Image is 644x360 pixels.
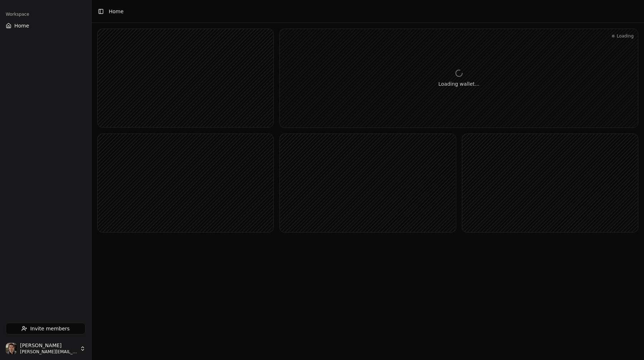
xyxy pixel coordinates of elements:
button: Jonathan Beurel[PERSON_NAME][PERSON_NAME][EMAIL_ADDRESS][DOMAIN_NAME] [3,340,88,357]
div: Loading wallet... [438,80,479,87]
span: Home [14,22,29,29]
span: [PERSON_NAME][EMAIL_ADDRESS][DOMAIN_NAME] [20,349,77,355]
span: Invite members [30,325,69,332]
div: Workspace [3,9,88,20]
nav: breadcrumb [109,8,123,15]
button: Invite members [6,323,86,334]
span: [PERSON_NAME] [20,342,77,349]
button: Home [3,20,88,31]
span: Home [109,8,123,15]
img: Jonathan Beurel [6,343,17,354]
